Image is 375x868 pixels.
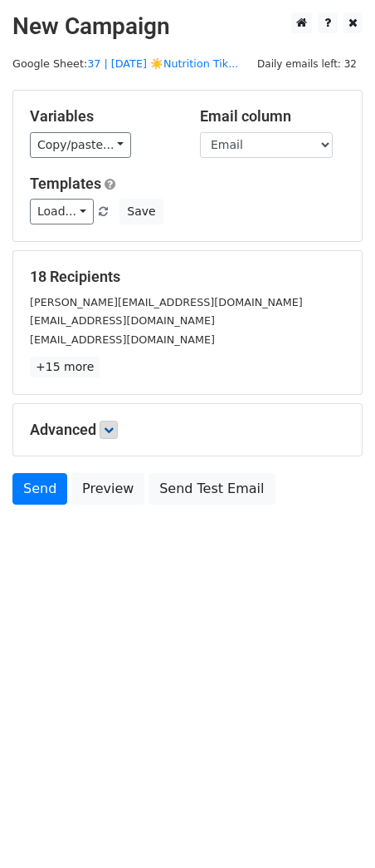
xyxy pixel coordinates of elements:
[292,788,375,868] iframe: Chat Widget
[30,132,131,158] a: Copy/paste...
[30,314,215,327] small: [EMAIL_ADDRESS][DOMAIN_NAME]
[251,57,363,70] a: Daily emails left: 32
[30,296,303,308] small: [PERSON_NAME][EMAIL_ADDRESS][DOMAIN_NAME]
[12,57,238,70] small: Google Sheet:
[12,473,67,505] a: Send
[30,333,215,346] small: [EMAIL_ADDRESS][DOMAIN_NAME]
[251,55,363,73] span: Daily emails left: 32
[200,107,345,126] h5: Email column
[30,357,100,377] a: +15 more
[30,268,345,286] h5: 18 Recipients
[87,57,238,70] a: 37 | [DATE] ☀️Nutrition Tik...
[119,199,163,224] button: Save
[30,199,94,224] a: Load...
[30,107,175,126] h5: Variables
[30,175,101,192] a: Templates
[30,421,345,439] h5: Advanced
[12,12,363,41] h2: New Campaign
[149,473,275,505] a: Send Test Email
[71,473,144,505] a: Preview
